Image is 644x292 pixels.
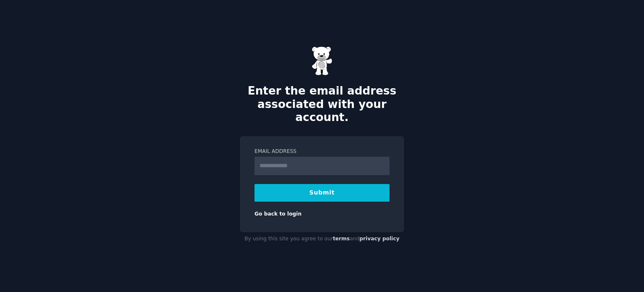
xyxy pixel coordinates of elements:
a: Go back to login [254,211,301,217]
label: Email Address [254,148,390,155]
a: privacy policy [359,236,400,242]
button: Submit [254,184,390,202]
h2: Enter the email address associated with your account. [240,84,404,124]
div: By using this site you agree to our and [240,232,404,246]
img: Gummy Bear [312,46,332,76]
a: terms [333,236,350,242]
